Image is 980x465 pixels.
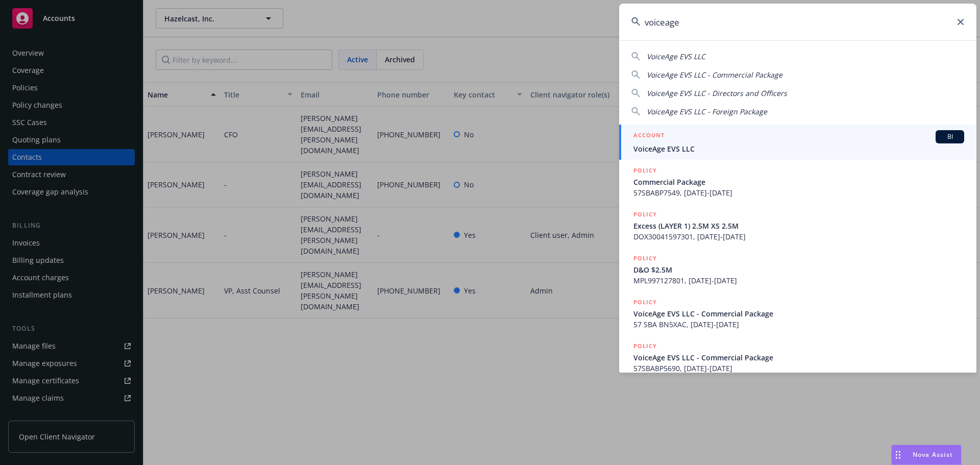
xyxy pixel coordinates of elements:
[940,132,960,141] span: BI
[913,450,953,459] span: Nova Assist
[647,52,705,61] span: VoiceAge EVS LLC
[633,253,657,263] h5: POLICY
[633,352,964,363] span: VoiceAge EVS LLC - Commercial Package
[647,107,767,116] span: VoiceAge EVS LLC - Foreign Package
[647,88,787,98] span: VoiceAge EVS LLC - Directors and Officers
[633,319,964,330] span: 57 SBA BN5XAC, [DATE]-[DATE]
[619,204,976,248] a: POLICYExcess (LAYER 1) 2.5M XS 2.5MDOX30041597301, [DATE]-[DATE]
[619,291,976,335] a: POLICYVoiceAge EVS LLC - Commercial Package57 SBA BN5XAC, [DATE]-[DATE]
[633,308,964,319] span: VoiceAge EVS LLC - Commercial Package
[619,335,976,379] a: POLICYVoiceAge EVS LLC - Commercial Package57SBABP5690, [DATE]-[DATE]
[633,130,665,142] h5: ACCOUNT
[633,165,657,176] h5: POLICY
[619,4,976,40] input: Search...
[633,231,964,242] span: DOX30041597301, [DATE]-[DATE]
[633,363,964,374] span: 57SBABP5690, [DATE]-[DATE]
[892,445,904,464] div: Drag to move
[633,187,964,198] span: 57SBABP7549, [DATE]-[DATE]
[891,445,962,465] button: Nova Assist
[619,125,976,160] a: ACCOUNTBIVoiceAge EVS LLC
[647,70,782,80] span: VoiceAge EVS LLC - Commercial Package
[619,160,976,204] a: POLICYCommercial Package57SBABP7549, [DATE]-[DATE]
[633,341,657,351] h5: POLICY
[633,275,964,286] span: MPL997127801, [DATE]-[DATE]
[633,264,964,275] span: D&O $2.5M
[633,177,964,187] span: Commercial Package
[633,221,964,231] span: Excess (LAYER 1) 2.5M XS 2.5M
[633,297,657,307] h5: POLICY
[633,143,964,154] span: VoiceAge EVS LLC
[619,248,976,291] a: POLICYD&O $2.5MMPL997127801, [DATE]-[DATE]
[633,209,657,219] h5: POLICY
